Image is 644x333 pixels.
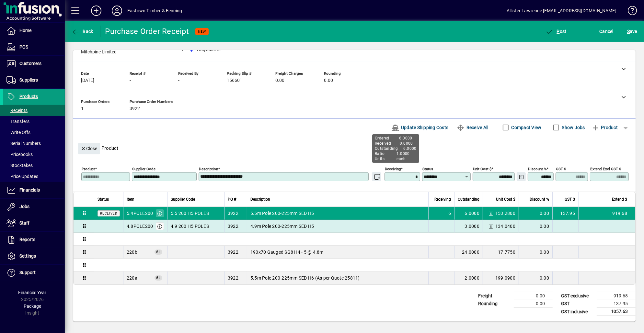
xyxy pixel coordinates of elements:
label: Show Jobs [561,124,585,131]
div: Purchase Order Receipt [105,26,189,37]
button: Close [78,143,100,154]
span: Jobs [19,204,29,209]
span: Write Offs [6,130,30,135]
span: Receiving [434,196,451,203]
td: 5.5 200 H5 POLES [167,207,224,220]
span: Transfers [6,119,29,124]
span: Suppliers [19,77,38,83]
span: - [130,50,131,55]
span: - [178,78,179,83]
app-page-header-button: Close [76,145,102,151]
span: ost [546,29,567,34]
span: Financial Year [18,290,47,295]
label: Compact View [510,124,542,131]
div: Ordered 6.0000 Received 0.0000 Outstanding 6.0000 Ratio 1.0000 Units each [372,134,419,163]
button: Profile [107,5,127,17]
span: Purchases - Roundwood [127,275,137,281]
button: Receive All [454,122,491,133]
td: 3922 [224,207,247,220]
a: Write Offs [3,127,65,138]
span: Item [127,196,134,203]
td: 190x70 Gauged SG8 H4 - 5 @ 4.8m [247,246,428,259]
span: 153.2800 [495,210,515,216]
span: Settings [19,253,36,259]
td: 4.9m Pole 200-225mm SED H5 [247,220,428,233]
a: Pricebooks [3,149,65,160]
span: 134.0400 [495,223,515,229]
td: 0.00 [514,292,553,300]
span: Back [72,29,93,34]
span: 156601 [227,78,242,83]
div: 4.8POLE200 [127,223,153,229]
mat-label: Description [199,167,218,171]
span: Package [24,304,41,309]
span: POS [19,44,28,50]
td: 0.00 [514,300,553,308]
td: 0.00 [519,246,552,259]
td: Rounding [475,300,514,308]
span: Stocktakes [6,163,33,168]
span: Update Shipping Costs [392,122,449,133]
span: Unit Cost $ [496,196,515,203]
span: Discount % [530,196,549,203]
button: Change Price Levels [486,222,495,231]
span: PO # [228,196,236,203]
span: Description [250,196,270,203]
td: GST exclusive [558,292,597,300]
app-page-header-button: Back [65,26,100,37]
span: Staff [19,220,29,226]
button: Back [70,26,95,37]
span: 199.0900 [495,275,515,281]
td: 24.0000 [454,246,483,259]
button: Product [588,122,621,133]
td: 2.0000 [454,272,483,284]
span: S [627,29,630,34]
span: Financials [19,187,40,193]
span: Pricebooks [6,152,33,157]
a: POS [3,39,65,55]
td: Freight [475,292,514,300]
mat-label: Receiving [385,167,401,171]
mat-label: GST $ [556,167,566,171]
mat-label: Unit Cost $ [473,167,491,171]
span: Cancel [600,26,614,37]
div: Allister Lawrence [EMAIL_ADDRESS][DOMAIN_NAME] [507,6,616,16]
span: 3922 [130,106,140,111]
span: Outstanding [458,196,479,203]
span: Purchases - Timber [127,249,137,255]
a: Support [3,265,65,281]
span: Home [19,28,31,33]
span: Supplier Code [171,196,195,203]
mat-label: Extend excl GST $ [590,167,621,171]
span: 0.00 [275,78,284,83]
span: Reports [19,237,35,242]
button: Change Price Levels [517,172,526,181]
a: Price Updates [3,171,65,182]
span: Status [98,196,109,203]
td: 137.95 [597,300,636,308]
td: 919.68 [578,207,635,220]
td: 919.68 [597,292,636,300]
span: Receipts [6,108,28,113]
span: 1 [81,106,84,111]
div: Eastown Timber & Fencing [127,6,182,16]
a: Reports [3,232,65,248]
mat-label: Discount % [528,167,546,171]
button: Add [86,5,107,17]
span: 17.7750 [498,249,515,255]
a: Transfers [3,116,65,127]
mat-label: Supplier Code [132,167,155,171]
div: Product [73,136,636,156]
span: GST $ [565,196,575,203]
td: GST [558,300,597,308]
span: GL [156,276,161,280]
td: 1057.63 [597,308,636,316]
a: Receipts [3,105,65,116]
button: Post [544,26,568,37]
a: Customers [3,56,65,72]
span: GL [156,250,161,254]
td: 5.5m Pole 200-225mm SED H5 [247,207,428,220]
a: Settings [3,248,65,264]
td: 0.00 [519,220,552,233]
span: Product [592,122,618,133]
